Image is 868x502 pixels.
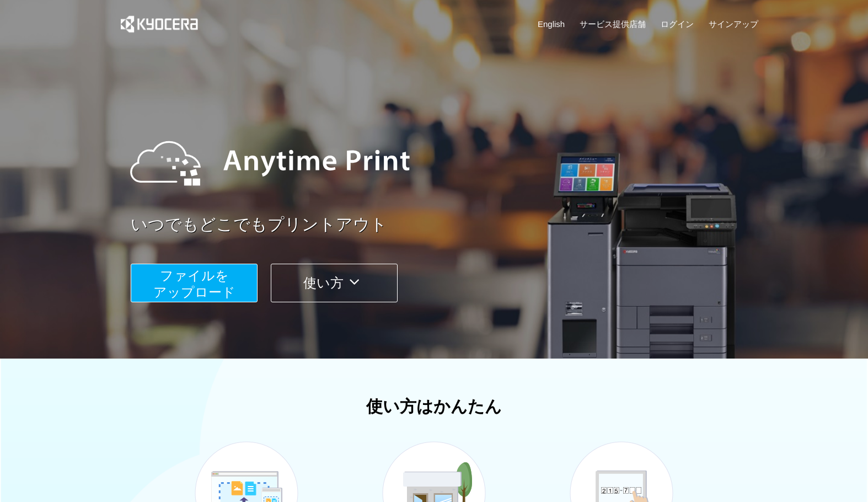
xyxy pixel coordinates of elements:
[271,264,398,302] button: 使い方
[131,213,765,237] a: いつでもどこでもプリントアウト
[131,264,258,302] button: ファイルを​​アップロード
[538,18,565,30] a: English
[580,18,646,30] a: サービス提供店舗
[153,268,235,300] span: ファイルを ​​アップロード
[661,18,694,30] a: ログイン
[709,18,758,30] a: サインアップ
